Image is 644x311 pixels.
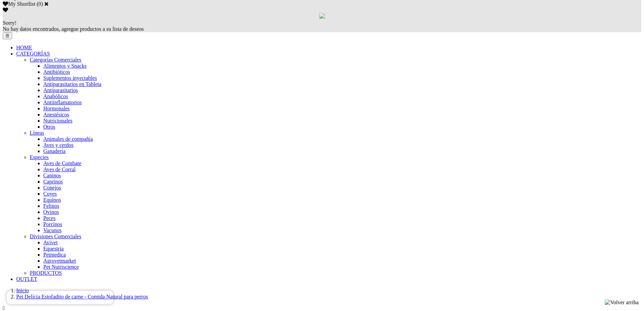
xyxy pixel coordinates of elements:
a: Vacunos [43,227,62,233]
i:  [3,305,5,311]
a: Cuyes [43,191,57,197]
a: Aves de Corral [43,166,76,172]
a: Porcinos [43,221,62,227]
a: Aves y cerdos [43,142,73,148]
a: Nutricionales [43,118,72,124]
a: Hormonales [43,106,70,111]
div: No hay datos encontrados, agregue productos a su lista de deseos [3,20,641,32]
a: Felinos [43,203,59,209]
a: Especies [30,154,49,160]
a: Pet Delícia Estofadito de carne - Comida Natural para perros [16,294,148,299]
a: HOME [16,45,32,50]
a: Antibióticos [43,69,70,75]
a: Peces [43,215,55,221]
a: Otros [43,124,55,130]
img: loading.gif [319,13,325,19]
label: 0 [39,1,41,7]
a: Antiparasitarios en Tableta [43,81,101,87]
img: Volver arriba [605,299,639,306]
a: Cerrar [44,1,49,6]
a: Antiinflamatorios [43,99,82,105]
a: Petmedica [43,252,66,258]
a: Líneas [30,130,44,136]
a: Alimentos y Snacks [43,63,87,69]
a: Avivet [43,240,57,245]
a: Anabólicos [43,93,68,99]
a: Equestria [43,246,64,251]
span: ( ) [37,1,43,7]
a: Divisiones Comerciales [30,234,81,239]
a: Categorías Comerciales [30,57,81,63]
a: Suplementos inyectables [43,75,97,81]
a: Ovinos [43,209,59,215]
a: Aves de Combate [43,160,81,166]
iframe: Brevo live chat [7,291,113,304]
button: ☰ [3,32,12,39]
a: Animales de compañía [43,136,93,142]
a: Conejos [43,185,61,191]
a: CATEGORÍAS [16,51,50,57]
a: OUTLET [16,276,37,282]
a: Inicio [16,288,29,293]
a: Antiparasitarios [43,87,78,93]
a: PRODUCTOS [30,270,62,276]
a: Equinos [43,197,61,203]
a: Ganadería [43,148,66,154]
a: Agrovetmarket [43,258,76,264]
a: Caprinos [43,179,63,184]
label: My Shortlist [3,1,35,7]
a: Caninos [43,173,61,178]
a: Anestésicos [43,112,69,117]
span: Sorry! [3,20,17,26]
a: Pet Nutriscience [43,264,79,270]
